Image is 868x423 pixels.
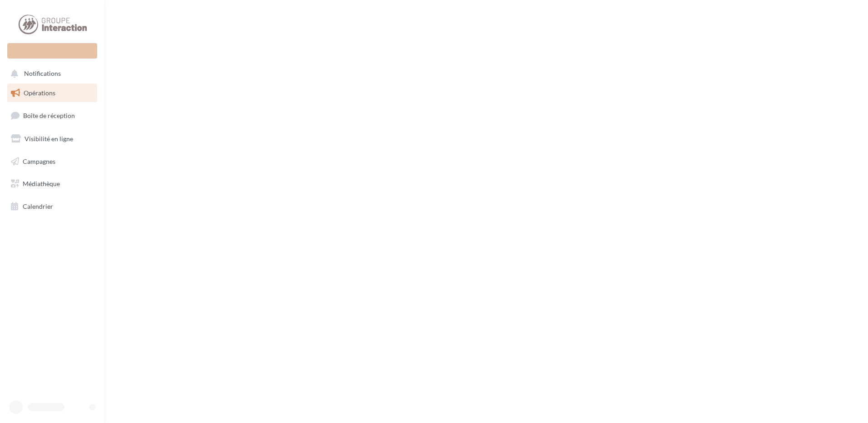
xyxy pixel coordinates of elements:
[23,202,53,210] span: Calendrier
[24,89,55,97] span: Opérations
[5,129,99,148] a: Visibilité en ligne
[7,43,97,59] div: Nouvelle campagne
[5,174,99,193] a: Médiathèque
[23,180,60,187] span: Médiathèque
[25,135,73,143] span: Visibilité en ligne
[5,197,99,216] a: Calendrier
[5,152,99,171] a: Campagnes
[24,70,61,78] span: Notifications
[23,112,75,119] span: Boîte de réception
[23,157,55,165] span: Campagnes
[5,106,99,125] a: Boîte de réception
[5,84,99,103] a: Opérations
